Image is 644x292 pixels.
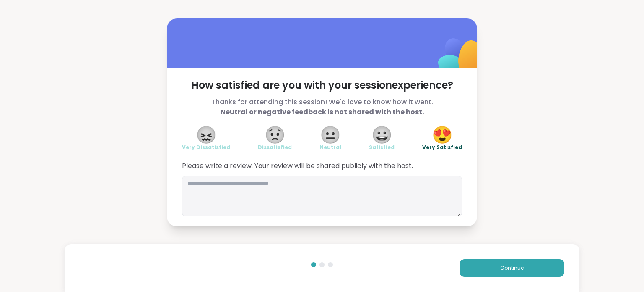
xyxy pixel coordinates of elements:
[182,144,230,151] span: Very Dissatisfied
[371,127,392,142] span: 😀
[369,144,395,151] span: Satisfied
[320,127,341,142] span: 😐
[319,144,341,151] span: Neutral
[432,127,453,142] span: 😍
[221,107,424,117] b: Neutral or negative feedback is not shared with the host.
[500,264,524,272] span: Continue
[182,97,462,117] span: Thanks for attending this session! We'd love to know how it went.
[422,144,462,151] span: Very Satisfied
[258,144,292,151] span: Dissatisfied
[460,259,564,277] button: Continue
[196,127,217,142] span: 😖
[265,127,286,142] span: 😟
[182,79,462,92] span: How satisfied are you with your session experience?
[418,16,502,100] img: ShareWell Logomark
[182,161,462,171] span: Please write a review. Your review will be shared publicly with the host.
